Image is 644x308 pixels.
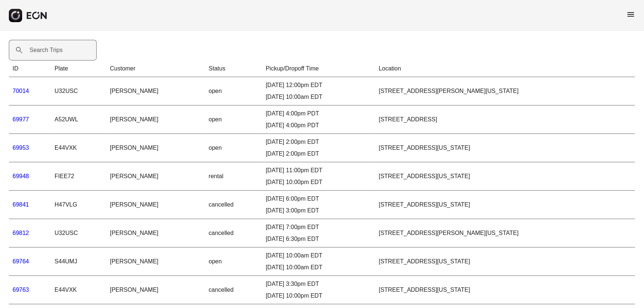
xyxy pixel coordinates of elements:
div: [DATE] 6:00pm EDT [266,194,371,203]
div: [DATE] 10:00am EDT [266,251,371,260]
td: open [205,105,262,134]
td: H47VLG [51,191,106,219]
td: [STREET_ADDRESS][PERSON_NAME][US_STATE] [375,219,635,248]
td: [PERSON_NAME] [106,276,205,304]
a: 69764 [13,258,29,264]
td: [STREET_ADDRESS] [375,105,635,134]
div: [DATE] 10:00am EDT [266,263,371,272]
div: [DATE] 4:00pm PDT [266,109,371,118]
th: ID [9,60,51,77]
td: E44VXK [51,276,106,304]
div: [DATE] 2:00pm EDT [266,138,371,146]
td: S44UMJ [51,248,106,276]
div: [DATE] 2:00pm EDT [266,149,371,158]
th: Customer [106,60,205,77]
td: rental [205,162,262,191]
td: [PERSON_NAME] [106,219,205,248]
td: [STREET_ADDRESS][US_STATE] [375,162,635,191]
td: [STREET_ADDRESS][PERSON_NAME][US_STATE] [375,77,635,105]
div: [DATE] 10:00am EDT [266,93,371,101]
td: [STREET_ADDRESS][US_STATE] [375,248,635,276]
td: open [205,134,262,162]
a: 69948 [13,173,29,179]
div: [DATE] 4:00pm PDT [266,121,371,130]
td: cancelled [205,191,262,219]
th: Location [375,60,635,77]
td: U32USC [51,219,106,248]
td: [PERSON_NAME] [106,77,205,105]
td: E44VXK [51,134,106,162]
a: 69841 [13,201,29,208]
div: [DATE] 3:30pm EDT [266,280,371,288]
th: Status [205,60,262,77]
div: [DATE] 11:00pm EDT [266,166,371,175]
a: 69812 [13,230,29,236]
td: cancelled [205,276,262,304]
div: [DATE] 3:00pm EDT [266,206,371,215]
a: 69953 [13,145,29,151]
a: 69977 [13,116,29,122]
td: [PERSON_NAME] [106,162,205,191]
div: [DATE] 6:30pm EDT [266,235,371,243]
span: menu [626,10,635,19]
div: [DATE] 7:00pm EDT [266,223,371,232]
td: FIEE72 [51,162,106,191]
th: Pickup/Dropoff Time [262,60,375,77]
td: [PERSON_NAME] [106,248,205,276]
td: [STREET_ADDRESS][US_STATE] [375,191,635,219]
th: Plate [51,60,106,77]
td: cancelled [205,219,262,248]
td: [STREET_ADDRESS][US_STATE] [375,134,635,162]
div: [DATE] 10:00pm EDT [266,178,371,187]
td: open [205,248,262,276]
a: 69763 [13,287,29,293]
a: 70014 [13,88,29,94]
td: [PERSON_NAME] [106,105,205,134]
div: [DATE] 12:00pm EDT [266,81,371,90]
td: [PERSON_NAME] [106,191,205,219]
div: [DATE] 10:00pm EDT [266,291,371,300]
td: A52UWL [51,105,106,134]
td: [STREET_ADDRESS][US_STATE] [375,276,635,304]
td: U32USC [51,77,106,105]
td: open [205,77,262,105]
label: Search Trips [30,46,63,55]
td: [PERSON_NAME] [106,134,205,162]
